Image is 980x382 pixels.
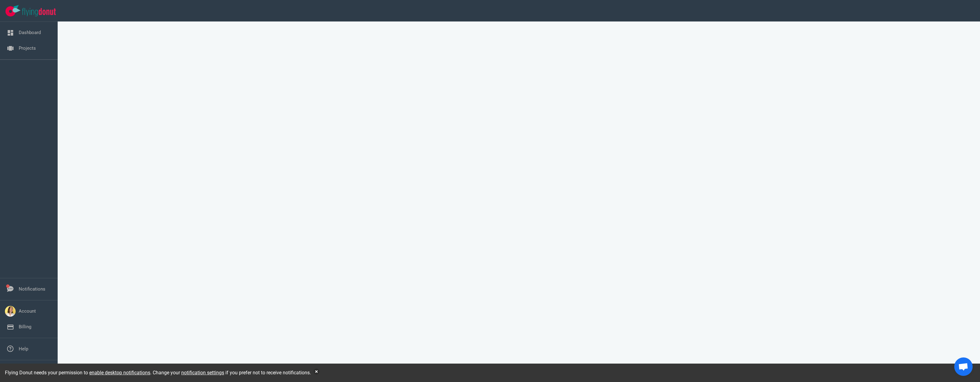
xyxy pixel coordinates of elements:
[5,370,150,376] span: Flying Donut needs your permission to
[19,324,31,330] a: Billing
[19,286,45,292] a: Notifications
[22,8,56,16] img: Flying Donut text logo
[181,370,224,376] a: notification settings
[150,370,311,376] span: . Change your if you prefer not to receive notifications.
[19,30,41,35] a: Dashboard
[19,45,36,51] a: Projects
[89,370,150,376] a: enable desktop notifications
[954,357,973,376] a: Ouvrir le chat
[19,308,36,314] a: Account
[19,346,28,352] a: Help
